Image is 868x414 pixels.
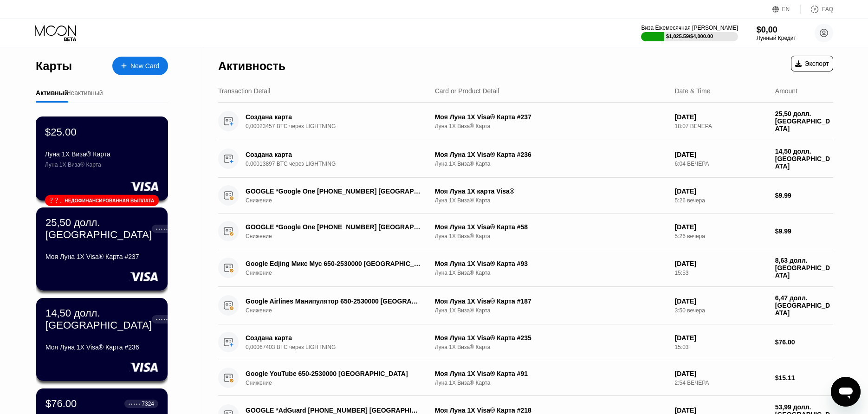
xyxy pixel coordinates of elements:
[246,344,434,350] div: 0,00067403 BTC через LIGHTNING
[45,398,77,410] div: $76.00
[775,338,833,346] div: $76.00
[246,197,434,204] div: Снижение
[45,343,158,351] div: Моя Луна 1X Visa® Карта #236
[246,270,434,276] div: Снижение
[45,253,158,260] div: Моя Луна 1X Visa® Карта #237
[674,87,710,95] div: Date & Time
[218,249,833,287] div: Google Edjing Микс Мус 650-2530000 [GEOGRAPHIC_DATA]СнижениеМоя Луна 1X Visa® Карта #93Луна 1X Ви...
[142,401,154,407] div: 7324
[36,89,68,97] div: Активный
[246,307,434,314] div: Снижение
[674,260,767,267] div: [DATE]
[112,57,168,75] div: New Card
[246,298,421,305] div: Google Airlines Манипулятор 650-2530000 [GEOGRAPHIC_DATA]
[130,62,159,70] div: New Card
[246,334,421,342] div: Создана карта
[435,87,499,95] div: Card or Product Detail
[218,59,285,73] div: Активность
[45,126,77,138] div: $25.00
[435,161,667,167] div: Луна 1X Виза® Карта
[674,197,767,204] div: 5:26 вечера
[674,307,767,314] div: 3:50 вечера
[246,370,421,377] div: Google YouTube 650-2530000 [GEOGRAPHIC_DATA]
[218,87,270,95] div: Transaction Detail
[822,6,833,13] div: FAQ
[674,270,767,276] div: 15:53
[775,294,833,317] div: 6,47 долл. [GEOGRAPHIC_DATA]
[674,188,767,195] div: [DATE]
[246,223,421,231] div: GOOGLE *Google One [PHONE_NUMBER] [GEOGRAPHIC_DATA]
[775,374,833,382] div: $15.11
[36,59,72,73] div: Карты
[674,151,767,158] div: [DATE]
[65,198,154,203] div: Недофинансированная выплата
[435,151,667,158] div: Моя Луна 1X Visa® Карта #236
[674,407,767,414] div: [DATE]
[218,287,833,324] div: Google Airlines Манипулятор 650-2530000 [GEOGRAPHIC_DATA]СнижениеМоя Луна 1X Visa® Карта #187Луна...
[50,196,62,205] div: ? ? .
[757,25,796,35] div: $0,00
[246,260,421,267] div: Google Edjing Микс Мус 650-2530000 [GEOGRAPHIC_DATA]
[435,223,667,231] div: Моя Луна 1X Visa® Карта #58
[435,344,667,350] div: Луна 1X Виза® Карта
[156,227,168,230] div: ● ● ● ● ●
[36,117,168,200] div: $25.00Луна 1X Виза® КартаЛуна 1X Виза® Карта? ? .Недофинансированная выплата
[674,161,767,167] div: 6:04 ВЕЧЕРА
[775,192,833,199] div: $9.99
[782,6,790,13] div: EN
[772,5,801,14] div: EN
[435,370,667,377] div: Моя Луна 1X Visa® Карта #91
[246,151,421,158] div: Создана карта
[435,233,667,239] div: Луна 1X Виза® Карта
[435,334,667,342] div: Моя Луна 1X Visa® Карта #235
[246,233,434,239] div: Снижение
[435,188,667,195] div: Моя Луна 1X карта Visa®
[666,33,713,39] div: $1,025.59/$4,000.00
[45,162,159,168] div: Луна 1X Виза® Карта
[674,233,767,239] div: 5:26 вечера
[775,87,797,95] div: Amount
[218,140,833,178] div: Создана карта0.00013897 BTC через LIGHTNINGМоя Луна 1X Visa® Карта #236Луна 1X Виза® Карта[DATE]6...
[246,188,421,195] div: GOOGLE *Google One [PHONE_NUMBER] [GEOGRAPHIC_DATA]
[45,217,152,241] div: 25,50 долл. [GEOGRAPHIC_DATA]
[156,318,168,321] div: ● ● ● ● ●
[674,298,767,305] div: [DATE]
[435,380,667,386] div: Луна 1X Виза® Карта
[674,380,767,386] div: 2:54 ВЕЧЕРА
[435,307,667,314] div: Луна 1X Виза® Карта
[775,227,833,235] div: $9.99
[435,270,667,276] div: Луна 1X Виза® Карта
[831,377,861,407] iframe: Кнопка запуска окна обмена сообщениями
[246,113,421,121] div: Создана карта
[641,25,738,41] div: Виза Ежемесячная [PERSON_NAME]$1,025.59/$4,000.00
[757,25,796,41] div: $0,00Лунный Кредит
[218,213,833,249] div: GOOGLE *Google One [PHONE_NUMBER] [GEOGRAPHIC_DATA]СнижениеМоя Луна 1X Visa® Карта #58Луна 1X Виз...
[435,123,667,129] div: Луна 1X Виза® Карта
[674,113,767,121] div: [DATE]
[218,324,833,360] div: Создана карта0,00067403 BTC через LIGHTNINGМоя Луна 1X Visa® Карта #235Луна 1X Виза® Карта[DATE]1...
[218,178,833,213] div: GOOGLE *Google One [PHONE_NUMBER] [GEOGRAPHIC_DATA]СнижениеМоя Луна 1X карта Visa®Луна 1X Виза® К...
[45,150,159,158] div: Луна 1X Виза® Карта
[775,148,833,170] div: 14,50 долл. [GEOGRAPHIC_DATA]
[45,307,152,331] div: 14,50 долл. [GEOGRAPHIC_DATA]
[674,223,767,231] div: [DATE]
[791,56,833,71] div: Экспорт
[246,123,434,129] div: 0,00023457 BTC через LIGHTNING
[775,110,833,132] div: 25,50 долл. [GEOGRAPHIC_DATA]
[246,380,434,386] div: Снижение
[775,257,833,279] div: 8,63 долл. [GEOGRAPHIC_DATA]
[795,60,829,67] div: Экспорт
[66,89,103,97] div: Неактивный
[674,123,767,129] div: 18:07 ВЕЧЕРА
[435,197,667,204] div: Луна 1X Виза® Карта
[435,407,667,414] div: Моя Луна 1X Visa® Карта #218
[435,260,667,267] div: Моя Луна 1X Visa® Карта #93
[435,113,667,121] div: Моя Луна 1X Visa® Карта #237
[674,370,767,377] div: [DATE]
[674,344,767,350] div: 15:03
[218,103,833,140] div: Создана карта0,00023457 BTC через LIGHTNINGМоя Луна 1X Visa® Карта #237Луна 1X Виза® Карта[DATE]1...
[36,298,168,381] div: 14,50 долл. [GEOGRAPHIC_DATA]● ● ● ● ●Моя Луна 1X Visa® Карта #236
